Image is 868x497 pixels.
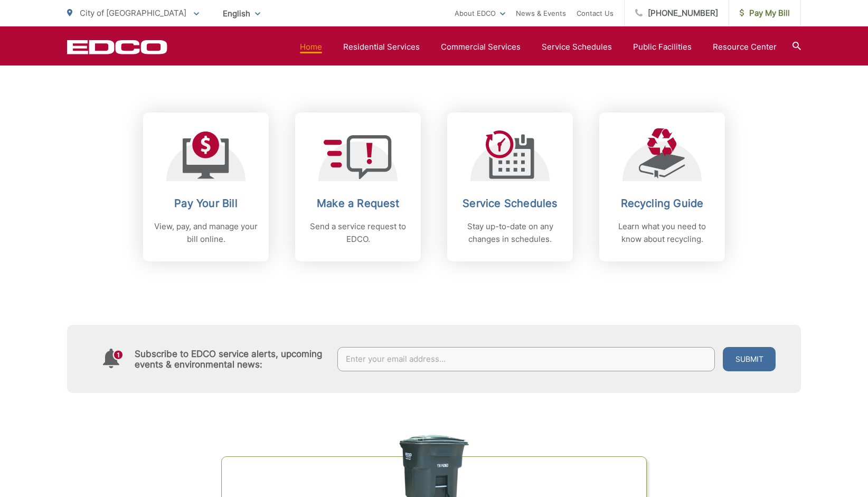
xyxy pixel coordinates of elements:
p: View, pay, and manage your bill online. [154,220,258,246]
a: About EDCO [455,7,505,20]
a: Commercial Services [441,41,521,53]
a: Service Schedules Stay up-to-date on any changes in schedules. [447,112,573,261]
span: Pay My Bill [740,7,790,20]
a: EDCD logo. Return to the homepage. [67,40,167,54]
a: Contact Us [577,7,614,20]
input: Enter your email address... [337,347,715,371]
span: English [215,4,268,23]
h2: Recycling Guide [610,197,714,210]
button: Submit [723,347,776,371]
a: Home [300,41,322,53]
a: News & Events [516,7,566,20]
h4: Subscribe to EDCO service alerts, upcoming events & environmental news: [135,349,327,370]
a: Make a Request Send a service request to EDCO. [295,112,421,261]
a: Residential Services [343,41,420,53]
a: Pay Your Bill View, pay, and manage your bill online. [143,112,269,261]
h2: Service Schedules [458,197,562,210]
a: Service Schedules [542,41,612,53]
p: Stay up-to-date on any changes in schedules. [458,220,562,246]
h2: Make a Request [306,197,410,210]
a: Public Facilities [633,41,692,53]
p: Learn what you need to know about recycling. [610,220,714,246]
span: City of [GEOGRAPHIC_DATA] [80,8,186,18]
p: Send a service request to EDCO. [306,220,410,246]
h2: Pay Your Bill [154,197,258,210]
a: Recycling Guide Learn what you need to know about recycling. [599,112,725,261]
a: Resource Center [713,41,777,53]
